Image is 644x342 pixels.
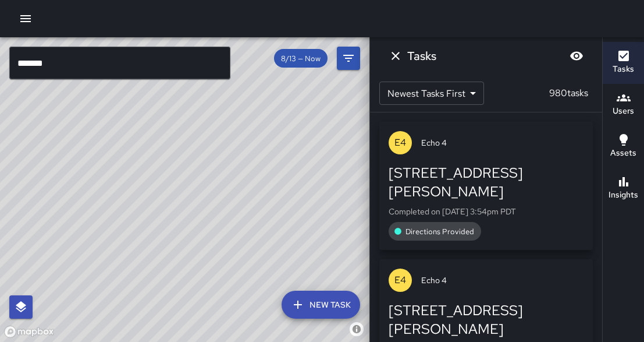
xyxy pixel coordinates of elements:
[394,273,406,287] p: E4
[407,47,436,65] h6: Tasks
[379,122,593,250] button: E4Echo 4[STREET_ADDRESS][PERSON_NAME]Completed on [DATE] 3:54pm PDTDirections Provided
[379,82,484,105] div: Newest Tasks First
[337,47,360,70] button: Filters
[274,54,328,64] span: 8/13 — Now
[399,227,481,237] span: Directions Provided
[282,291,360,319] button: New Task
[609,189,638,202] h6: Insights
[603,168,644,210] button: Insights
[603,42,644,84] button: Tasks
[389,164,583,201] div: [STREET_ADDRESS][PERSON_NAME]
[389,301,583,339] div: [STREET_ADDRESS][PERSON_NAME]
[613,105,634,118] h6: Users
[613,63,634,76] h6: Tasks
[384,44,407,68] button: Dismiss
[421,274,583,286] span: Echo 4
[421,137,583,149] span: Echo 4
[603,126,644,168] button: Assets
[610,147,636,160] h6: Assets
[603,84,644,126] button: Users
[565,44,588,68] button: Blur
[545,86,593,100] p: 980 tasks
[394,136,406,150] p: E4
[389,206,583,217] p: Completed on [DATE] 3:54pm PDT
